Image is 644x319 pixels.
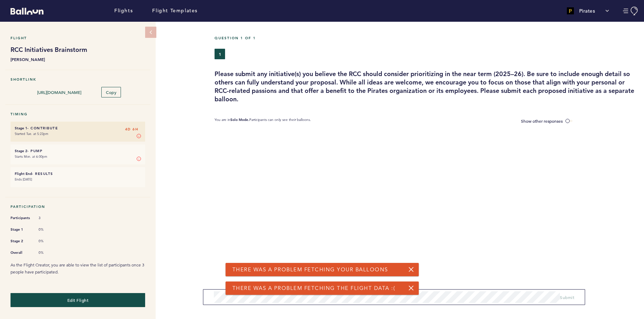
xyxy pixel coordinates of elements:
span: 0% [39,250,60,255]
a: Balloon [5,7,43,14]
h6: - Results [15,171,141,176]
span: 3 [39,216,60,220]
h3: Please submit any initiative(s) you believe the RCC should consider prioritizing in the near term... [215,70,639,103]
span: Copy [106,89,116,95]
span: Submit [560,294,574,300]
a: Flights [114,7,133,15]
h1: RCC Initiatives Brainstorm [11,46,145,54]
h5: Participation [11,204,145,209]
span: Participants [11,215,32,222]
span: Show other responses [521,118,563,124]
svg: Balloon [11,8,43,15]
h5: Question 1 of 1 [215,36,639,40]
span: 4D 6H [125,126,138,133]
span: Edit Flight [67,297,89,303]
small: Stage 1 [15,126,27,130]
span: Stage 2 [11,238,32,245]
span: Stage 1 [11,226,32,233]
span: 0% [39,239,60,244]
small: Stage 2 [15,149,27,153]
time: Started Tue. at 5:23pm [15,131,48,136]
button: Manage Account [623,7,639,15]
h6: - Contribute [15,126,141,130]
small: Flight End [15,171,32,176]
button: 1 [215,49,225,59]
div: There was a problem fetching your balloons [225,263,419,276]
span: Overall [11,249,32,256]
h5: Shortlink [11,77,145,82]
p: As the Flight Creator, you are able to view the list of participants once 3 people have participa... [11,262,145,276]
div: There was a problem fetching the flight data :( [225,281,419,295]
button: Submit [560,294,574,301]
button: Pirates [563,4,613,18]
time: Starts Mon. at 6:00pm [15,154,47,159]
button: Copy [101,87,121,97]
a: Flight Templates [152,7,198,15]
time: Ends [DATE] [15,177,32,182]
b: Solo Mode. [230,117,249,122]
button: Edit Flight [11,293,145,307]
h5: Flight [11,36,145,40]
p: Pirates [579,7,595,14]
h6: - Pump [15,149,141,153]
span: 0% [39,227,60,232]
p: You are in Participants can only see their balloons. [215,117,311,125]
h5: Timing [11,112,145,116]
b: [PERSON_NAME] [11,56,145,63]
